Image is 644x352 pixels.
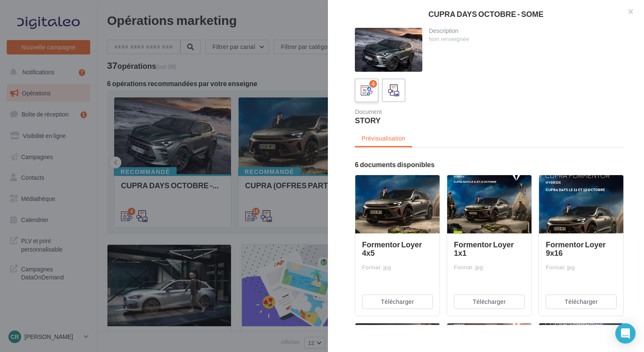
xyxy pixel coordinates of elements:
[454,240,514,257] span: Formentor Loyer 1x1
[362,240,422,257] span: Formentor Loyer 4x5
[615,323,636,344] div: Open Intercom Messenger
[355,116,486,124] div: STORY
[429,28,617,34] div: Description
[546,240,606,257] span: Formentor Loyer 9x16
[355,109,486,115] div: Document
[369,80,377,88] div: 4
[355,161,624,168] div: 6 documents disponibles
[454,264,525,271] div: Format: jpg
[362,264,433,271] div: Format: jpg
[362,295,433,309] button: Télécharger
[546,295,617,309] button: Télécharger
[341,10,631,18] div: CUPRA DAYS OCTOBRE - SOME
[454,295,525,309] button: Télécharger
[429,35,617,43] div: Non renseignée
[546,264,617,271] div: Format: jpg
